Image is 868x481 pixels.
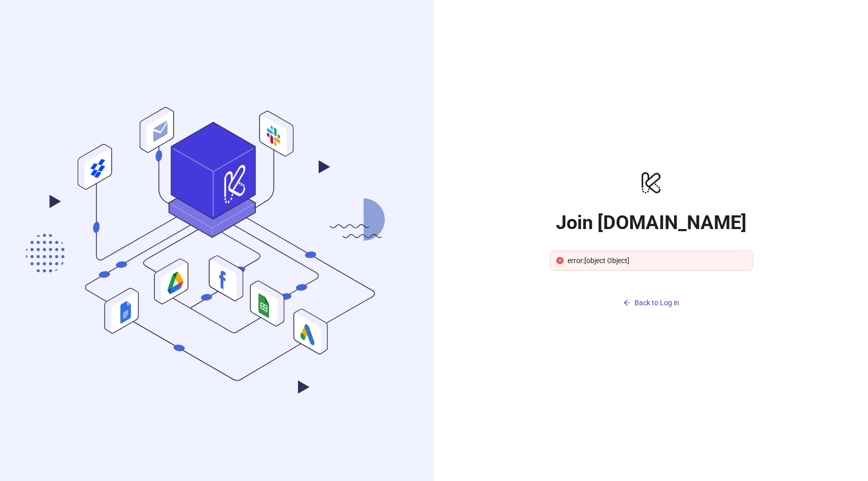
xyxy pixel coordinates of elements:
[550,211,753,234] h1: Join [DOMAIN_NAME]
[550,279,753,311] a: Back to Log in
[567,255,746,266] div: error:[object Object]
[550,295,753,311] button: Back to Log in
[556,257,563,264] span: close-circle
[623,299,630,306] span: arrow-left
[635,299,679,307] span: Back to Log in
